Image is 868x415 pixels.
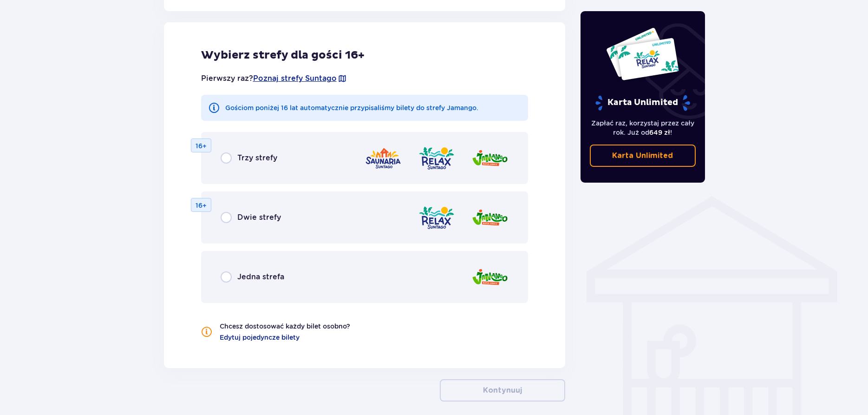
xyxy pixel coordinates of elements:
[253,73,337,84] a: Poznaj strefy Suntago
[418,145,455,171] img: Relax
[590,145,696,167] a: Karta Unlimited
[418,204,455,231] img: Relax
[594,95,691,111] p: Karta Unlimited
[471,204,509,231] img: Jamango
[237,272,284,282] span: Jedna strefa
[196,141,207,151] p: 16+
[471,264,509,290] img: Jamango
[201,73,347,84] p: Pierwszy raz?
[590,119,696,137] p: Zapłać raz, korzystaj przez cały rok. Już od !
[220,322,350,331] p: Chcesz dostosować każdy bilet osobno?
[440,379,565,402] button: Kontynuuj
[606,27,679,81] img: Dwie karty całoroczne do Suntago z napisem 'UNLIMITED RELAX', na białym tle z tropikalnymi liśćmi...
[237,153,277,163] span: Trzy strefy
[365,145,402,171] img: Saunaria
[471,145,509,171] img: Jamango
[220,333,300,342] a: Edytuj pojedyncze bilety
[225,103,478,112] p: Gościom poniżej 16 lat automatycznie przypisaliśmy bilety do strefy Jamango.
[196,201,207,210] p: 16+
[649,129,670,136] span: 649 zł
[483,385,522,395] p: Kontynuuj
[201,48,529,62] h2: Wybierz strefy dla gości 16+
[612,151,673,161] p: Karta Unlimited
[237,212,281,223] span: Dwie strefy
